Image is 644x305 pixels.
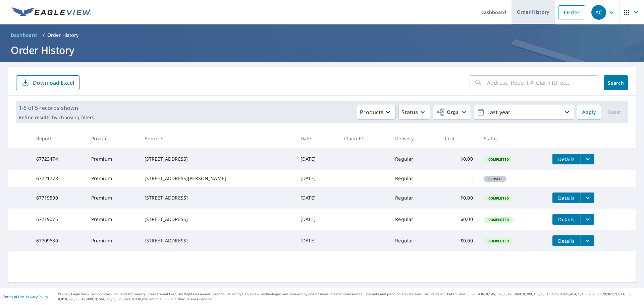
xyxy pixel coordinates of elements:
[439,230,478,251] td: $0.00
[478,129,547,148] th: Status
[390,148,439,170] td: Regular
[582,108,596,117] span: Apply
[295,187,339,209] td: [DATE]
[145,175,290,182] div: [STREET_ADDRESS][PERSON_NAME]
[295,170,339,187] td: [DATE]
[31,187,86,209] td: 67719590
[484,176,506,181] span: Closed
[552,214,581,225] button: detailsBtn-67719075
[390,129,439,148] th: Delivery
[86,170,139,187] td: Premium
[581,154,594,164] button: filesDropdownBtn-67723474
[31,170,86,187] td: 67721778
[436,108,459,117] span: Orgs
[86,148,139,170] td: Premium
[556,238,577,244] span: Details
[12,7,91,17] img: EV Logo
[357,105,396,120] button: Products
[439,170,478,187] td: -
[433,105,471,120] button: Orgs
[552,154,581,164] button: detailsBtn-67723474
[360,108,383,116] p: Products
[484,196,513,201] span: Completed
[31,230,86,251] td: 67709630
[577,105,601,120] button: Apply
[145,216,290,223] div: [STREET_ADDRESS]
[145,237,290,244] div: [STREET_ADDRESS]
[47,32,79,39] p: Order History
[19,104,94,112] p: 1-5 of 5 records shown
[581,193,594,203] button: filesDropdownBtn-67719590
[19,115,94,121] p: Refine results by choosing filters
[581,214,594,225] button: filesDropdownBtn-67719075
[43,31,45,39] li: /
[3,295,48,299] p: |
[86,187,139,209] td: Premium
[558,5,585,19] a: Order
[33,79,74,86] p: Download Excel
[398,105,430,120] button: Status
[58,292,641,302] p: © 2025 Eagle View Technologies, Inc. and Pictometry International Corp. All Rights Reserved. Repo...
[439,209,478,230] td: $0.00
[295,148,339,170] td: [DATE]
[8,43,636,57] h1: Order History
[439,148,478,170] td: $0.00
[484,239,513,243] span: Completed
[86,129,139,148] th: Product
[86,209,139,230] td: Premium
[552,235,581,246] button: detailsBtn-67709630
[439,129,478,148] th: Cost
[484,217,513,222] span: Completed
[295,129,339,148] th: Date
[552,193,581,203] button: detailsBtn-67719590
[390,209,439,230] td: Regular
[145,156,290,162] div: [STREET_ADDRESS]
[3,294,24,299] a: Terms of Use
[556,216,577,223] span: Details
[8,30,636,41] nav: breadcrumb
[295,230,339,251] td: [DATE]
[604,75,628,90] button: Search
[339,129,390,148] th: Claim ID
[8,30,40,41] a: Dashboard
[556,156,577,162] span: Details
[31,209,86,230] td: 67719075
[581,235,594,246] button: filesDropdownBtn-67709630
[390,187,439,209] td: Regular
[16,75,79,90] button: Download Excel
[401,108,418,116] p: Status
[139,129,295,148] th: Address
[474,105,574,120] button: Last year
[609,80,623,86] span: Search
[390,170,439,187] td: Regular
[556,195,577,201] span: Details
[86,230,139,251] td: Premium
[484,157,513,162] span: Completed
[439,187,478,209] td: $0.00
[31,129,86,148] th: Report #
[485,106,563,118] p: Last year
[295,209,339,230] td: [DATE]
[591,5,606,20] div: AC
[487,73,598,92] input: Address, Report #, Claim ID, etc.
[145,195,290,201] div: [STREET_ADDRESS]
[31,148,86,170] td: 67723474
[11,32,37,39] span: Dashboard
[26,294,48,299] a: Privacy Policy
[390,230,439,251] td: Regular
